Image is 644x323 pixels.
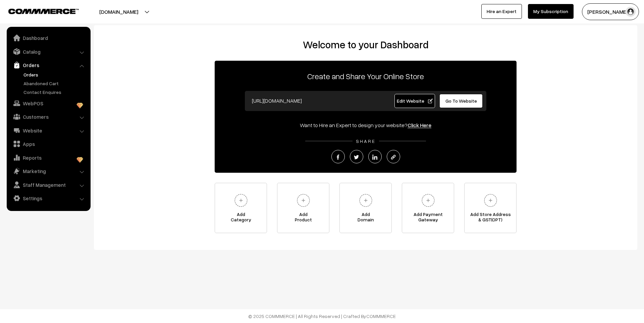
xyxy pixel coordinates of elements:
a: Apps [8,138,88,150]
a: Settings [8,192,88,204]
a: Dashboard [8,32,88,44]
span: SHARE [353,138,379,144]
a: Customers [8,111,88,123]
span: Add Category [215,212,267,225]
button: [DOMAIN_NAME] [76,3,162,20]
a: Orders [22,71,88,78]
h2: Welcome to your Dashboard [101,39,631,51]
div: Want to Hire an Expert to design your website? [215,121,517,129]
a: Website [8,124,88,137]
img: plus.svg [232,191,250,210]
a: Edit Website [394,94,435,108]
a: Click Here [408,122,431,128]
a: Hire an Expert [481,4,522,19]
a: Catalog [8,46,88,58]
a: Marketing [8,165,88,177]
a: AddDomain [339,183,392,233]
p: Create and Share Your Online Store [215,70,517,82]
img: plus.svg [294,191,313,210]
img: plus.svg [419,191,437,210]
span: Add Domain [340,212,391,225]
a: Orders [8,59,88,71]
img: user [626,7,636,17]
a: Reports [8,152,88,164]
span: Edit Website [397,98,433,104]
a: COMMMERCE [366,313,396,319]
a: Staff Management [8,179,88,191]
span: Add Product [277,212,329,225]
a: AddProduct [277,183,329,233]
a: Go To Website [439,94,483,108]
a: Contact Enquires [22,89,88,96]
span: Add Payment Gateway [402,212,454,225]
img: plus.svg [357,191,375,210]
button: [PERSON_NAME] [582,3,639,20]
img: plus.svg [481,191,500,210]
a: My Subscription [528,4,574,19]
a: Add Store Address& GST(OPT) [464,183,517,233]
a: AddCategory [215,183,267,233]
a: WebPOS [8,97,88,109]
a: Abandoned Cart [22,80,88,87]
a: COMMMERCE [8,7,67,15]
a: Add PaymentGateway [402,183,454,233]
span: Go To Website [445,98,477,104]
img: COMMMERCE [8,9,79,14]
span: Add Store Address & GST(OPT) [465,212,516,225]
